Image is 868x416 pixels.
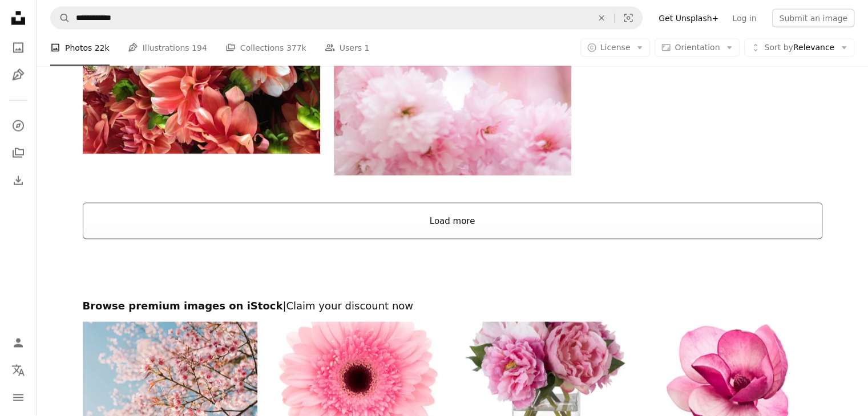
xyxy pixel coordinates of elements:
form: Find visuals sitewide [50,7,643,30]
button: Sort byRelevance [744,39,854,57]
a: Home — Unsplash [7,7,30,32]
a: pink-and-white floral decor [83,60,320,70]
h2: Browse premium images on iStock [83,299,822,313]
a: Illustrations [7,64,30,87]
span: 377k [286,42,306,54]
button: Clear [589,7,614,29]
span: License [600,43,631,52]
span: | Claim your discount now [282,300,413,312]
a: Collections 377k [225,30,306,66]
button: Load more [83,203,822,239]
span: 194 [192,42,207,54]
button: Search Unsplash [51,7,70,29]
a: Log in [725,9,763,27]
a: Users 1 [325,30,370,66]
button: Menu [7,386,30,409]
span: Sort by [764,43,793,52]
button: Visual search [615,7,642,29]
a: Explore [7,115,30,137]
a: Illustrations 194 [128,30,207,66]
span: Relevance [764,42,834,54]
button: License [580,39,651,57]
span: Orientation [675,43,720,52]
button: Orientation [655,39,740,57]
a: Log in / Sign up [7,332,30,354]
a: Get Unsplash+ [652,9,725,27]
a: Download History [7,169,30,192]
span: 1 [364,42,369,54]
a: Photos [7,36,30,59]
button: Submit an image [772,9,854,27]
a: Collections [7,142,30,165]
button: Language [7,359,30,382]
